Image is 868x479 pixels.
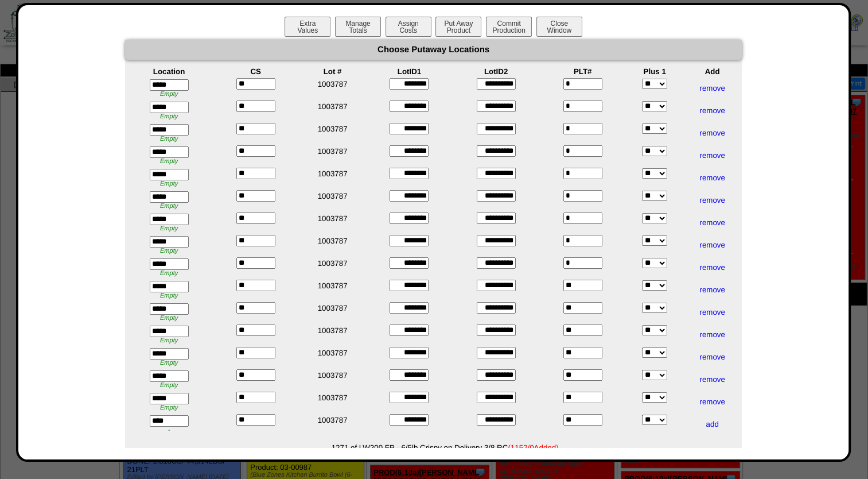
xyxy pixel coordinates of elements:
[127,427,211,434] div: -
[127,158,211,165] div: Empty
[536,17,582,37] button: CloseWindow
[699,173,725,182] a: remove
[335,17,381,37] button: ManageTotals
[127,203,211,210] div: Empty
[127,136,211,142] div: Empty
[699,106,725,115] a: remove
[699,196,725,204] a: remove
[127,382,211,389] div: Empty
[127,337,211,344] div: Empty
[127,292,211,299] div: Empty
[299,212,365,233] td: 1003787
[299,234,365,256] td: 1003787
[127,225,211,232] div: Empty
[299,324,365,345] td: 1003787
[125,40,742,60] div: Choose Putaway Locations
[453,67,539,76] th: LotID2
[535,26,583,34] a: CloseWindow
[213,67,298,76] th: CS
[299,369,365,390] td: 1003787
[706,420,718,428] a: add
[148,443,742,452] li: 1271 of LW200 FP - 6/5lb Crispy on Delivery 3/8 RC
[699,308,725,316] a: remove
[299,78,365,99] td: 1003787
[699,151,725,160] a: remove
[511,443,534,452] span: 1152/0
[299,190,365,211] td: 1003787
[699,241,725,249] a: remove
[699,263,725,272] a: remove
[699,397,725,406] a: remove
[299,145,365,166] td: 1003787
[486,17,532,37] button: CommitProduction
[699,129,725,137] a: remove
[299,167,365,188] td: 1003787
[299,122,365,144] td: 1003787
[126,67,212,76] th: Location
[299,302,365,323] td: 1003787
[127,315,211,322] div: Empty
[699,84,725,92] a: remove
[127,270,211,277] div: Empty
[540,67,625,76] th: PLT#
[127,113,211,120] div: Empty
[127,180,211,187] div: Empty
[299,67,365,76] th: Lot #
[299,100,365,121] td: 1003787
[435,17,481,37] button: Put AwayProduct
[626,67,683,76] th: Plus 1
[127,248,211,254] div: Empty
[699,353,725,361] a: remove
[386,17,431,37] button: AssignCosts
[299,346,365,368] td: 1003787
[699,218,725,227] a: remove
[127,404,211,411] div: Empty
[285,17,330,37] button: ExtraValues
[299,391,365,412] td: 1003787
[299,279,365,300] td: 1003787
[127,360,211,366] div: Empty
[699,285,725,294] a: remove
[699,330,725,339] a: remove
[367,67,452,76] th: LotID1
[127,91,211,98] div: Empty
[299,414,365,435] td: 1003787
[699,375,725,384] a: remove
[684,67,741,76] th: Add
[508,443,558,452] span: ( Added)
[299,257,365,278] td: 1003787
